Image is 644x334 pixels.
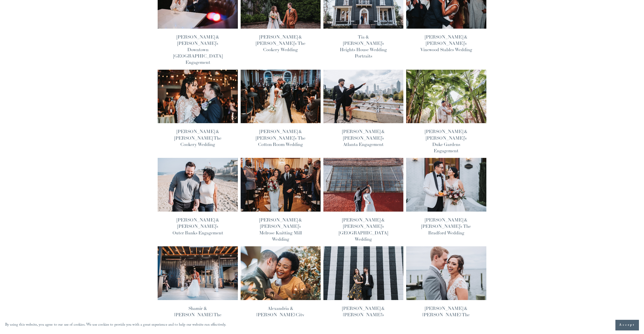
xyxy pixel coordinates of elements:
img: Caroline &amp; Chase's The Stallings House Wedding [406,246,487,300]
a: [PERSON_NAME] & [PERSON_NAME]’s Outer Banks Engagement [173,217,223,235]
a: Alexandria & [PERSON_NAME] City Market Engagement [257,305,304,324]
a: [PERSON_NAME] & [PERSON_NAME]'s [GEOGRAPHIC_DATA] Wedding [339,217,388,242]
a: Tia & [PERSON_NAME]’s Heights House Wedding Portraits [340,34,387,59]
a: [PERSON_NAME] & [PERSON_NAME]’s The Cotton Room Wedding [256,128,305,147]
a: [PERSON_NAME] & [PERSON_NAME]’s The Cookery Wedding [256,34,305,52]
a: [PERSON_NAME] & [PERSON_NAME]'s Goldsboro Engagement [340,305,386,324]
a: [PERSON_NAME] & [PERSON_NAME]’s The Bradford Wedding [421,217,471,235]
img: Lauren &amp; Ian’s The Cotton Room Wedding [240,69,321,124]
img: Lauren &amp; Ian’s Outer Banks Engagement [157,158,238,212]
button: Accept [615,320,639,330]
img: Francesca &amp; Mike’s Melrose Knitting Mill Wedding [240,158,321,212]
img: Adrienne &amp; Michael's Goldsboro Engagement [323,246,404,300]
img: Justine &amp; Xinli’s The Bradford Wedding [406,158,487,212]
a: [PERSON_NAME] & [PERSON_NAME]'s Duke Gardens Engagement [425,128,467,154]
a: [PERSON_NAME] & [PERSON_NAME] The [PERSON_NAME] House Wedding [420,305,472,330]
img: Alexandria &amp; Ahmed's City Market Engagement [240,246,321,300]
p: By using this website, you agree to our use of cookies. We use cookies to provide you with a grea... [5,322,226,329]
img: Francesca &amp; George's Duke Gardens Engagement [406,69,487,124]
a: [PERSON_NAME] & [PERSON_NAME]’s Vinewood Stables Wedding [420,34,472,52]
a: [PERSON_NAME] & [PERSON_NAME]’s Melrose Knitting Mill Wedding [259,217,302,242]
img: Shamir &amp; Keegan’s The Meadows Raleigh Wedding [157,246,238,300]
a: Shamir & [PERSON_NAME] The [PERSON_NAME] Wedding [174,305,221,330]
img: Shakira &amp; Shawn’s Atlanta Engagement [323,69,404,124]
a: [PERSON_NAME] & [PERSON_NAME]’s Downtown [GEOGRAPHIC_DATA] Engagement [173,34,222,65]
span: Accept [619,323,635,328]
a: [PERSON_NAME] & [PERSON_NAME] The Cookery Wedding [174,128,221,147]
img: Emily &amp; Stephen's Brooklyn Green Building Wedding [323,158,404,212]
a: [PERSON_NAME] & [PERSON_NAME]’s Atlanta Engagement [342,128,385,147]
img: Bethany &amp; Alexander’s The Cookery Wedding [157,69,238,124]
